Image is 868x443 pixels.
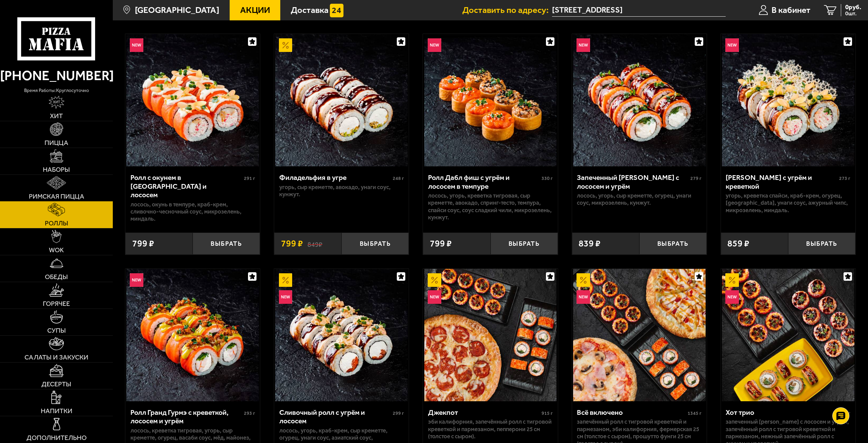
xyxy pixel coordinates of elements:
p: Эби Калифорния, Запечённый ролл с тигровой креветкой и пармезаном, Пепперони 25 см (толстое с сыр... [428,418,553,440]
span: 273 г [839,176,850,181]
button: Выбрать [788,233,855,255]
button: Выбрать [193,233,260,255]
img: Новинка [279,290,293,304]
a: АкционныйНовинкаДжекпот [423,269,557,401]
span: 291 г [244,176,255,181]
span: 799 ₽ [132,239,154,248]
button: Выбрать [341,233,409,255]
div: Хот трио [726,408,837,417]
span: 915 г [542,410,553,416]
img: Акционный [279,38,293,52]
img: Новинка [725,38,739,52]
span: Обеды [45,274,68,280]
div: Ролл Гранд Гурмэ с креветкой, лососем и угрём [130,408,242,425]
div: Ролл с окунем в [GEOGRAPHIC_DATA] и лососем [130,173,242,199]
img: Ролл Дабл фиш с угрём и лососем в темпуре [424,34,557,166]
img: 15daf4d41897b9f0e9f617042186c801.svg [330,4,343,17]
img: Сливочный ролл с угрём и лососем [275,269,408,401]
span: Наборы [43,166,70,173]
span: 859 ₽ [727,239,749,248]
p: лосось, угорь, креветка тигровая, Сыр креметте, авокадо, спринг-тесто, темпура, спайси соус, соус... [428,192,553,221]
img: Новинка [725,290,739,304]
span: 839 ₽ [579,239,601,248]
span: Роллы [45,220,68,227]
img: Акционный [279,273,293,287]
span: Доставка [291,6,329,15]
span: Акции [240,6,270,15]
span: 299 г [393,410,404,416]
img: Новинка [130,38,143,52]
span: Горячее [43,300,70,307]
span: 248 г [393,176,404,181]
img: Новинка [428,290,441,304]
span: Салаты и закуски [24,354,88,361]
button: Выбрать [491,233,558,255]
img: Акционный [725,273,739,287]
span: В кабинет [772,6,811,15]
a: НовинкаРолл Дабл фиш с угрём и лососем в темпуре [423,34,557,166]
span: 0 руб. [845,4,861,11]
span: WOK [49,247,64,254]
a: НовинкаРолл Гранд Гурмэ с креветкой, лососем и угрём [125,269,260,401]
button: Выбрать [639,233,707,255]
span: Доставить по адресу: [462,6,552,15]
span: Десерты [41,381,71,388]
span: 330 г [542,176,553,181]
img: Ролл с окунем в темпуре и лососем [126,34,259,166]
img: Ролл Гранд Гурмэ с креветкой, лососем и угрём [126,269,259,401]
img: Акционный [428,273,441,287]
img: Новинка [130,273,143,287]
div: Запеченный [PERSON_NAME] с лососем и угрём [577,173,689,190]
img: Новинка [577,38,590,52]
img: Акционный [577,273,590,287]
img: Филадельфия в угре [275,34,408,166]
span: 0 шт. [845,11,861,16]
p: лосось, окунь в темпуре, краб-крем, сливочно-чесночный соус, микрозелень, миндаль. [130,201,255,223]
img: Новинка [428,38,441,52]
div: Филадельфия в угре [279,173,391,182]
div: Ролл Дабл фиш с угрём и лососем в темпуре [428,173,540,190]
span: 799 ₽ [430,239,452,248]
span: 799 ₽ [281,239,303,248]
input: Ваш адрес доставки [552,4,726,17]
span: Хит [50,113,63,119]
span: Дополнительно [26,435,87,441]
a: НовинкаРолл Калипсо с угрём и креветкой [721,34,855,166]
a: НовинкаРолл с окунем в темпуре и лососем [125,34,260,166]
span: [GEOGRAPHIC_DATA] [135,6,219,15]
s: 849 ₽ [307,239,322,248]
p: угорь, Сыр креметте, авокадо, унаги соус, кунжут. [279,184,404,198]
img: Новинка [577,290,590,304]
div: Всё включено [577,408,686,417]
span: Супы [47,327,66,334]
p: угорь, креветка спайси, краб-крем, огурец, [GEOGRAPHIC_DATA], унаги соус, ажурный чипс, микрозеле... [726,192,850,214]
a: АкционныйНовинкаВсё включено [572,269,707,401]
span: Напитки [41,408,72,414]
a: АкционныйФиладельфия в угре [274,34,409,166]
a: АкционныйНовинкаСливочный ролл с угрём и лососем [274,269,409,401]
span: 279 г [690,176,702,181]
img: Ролл Калипсо с угрём и креветкой [722,34,854,166]
div: Сливочный ролл с угрём и лососем [279,408,391,425]
img: Всё включено [573,269,706,401]
img: Джекпот [424,269,557,401]
a: НовинкаЗапеченный ролл Гурмэ с лососем и угрём [572,34,707,166]
span: 1345 г [688,410,702,416]
div: [PERSON_NAME] с угрём и креветкой [726,173,837,190]
span: Римская пицца [29,193,84,200]
img: Запеченный ролл Гурмэ с лососем и угрём [573,34,706,166]
img: Хот трио [722,269,854,401]
div: Джекпот [428,408,540,417]
a: АкционныйНовинкаХот трио [721,269,855,401]
p: лосось, угорь, Сыр креметте, огурец, унаги соус, микрозелень, кунжут. [577,192,702,207]
span: Пицца [45,140,68,146]
span: 293 г [244,410,255,416]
